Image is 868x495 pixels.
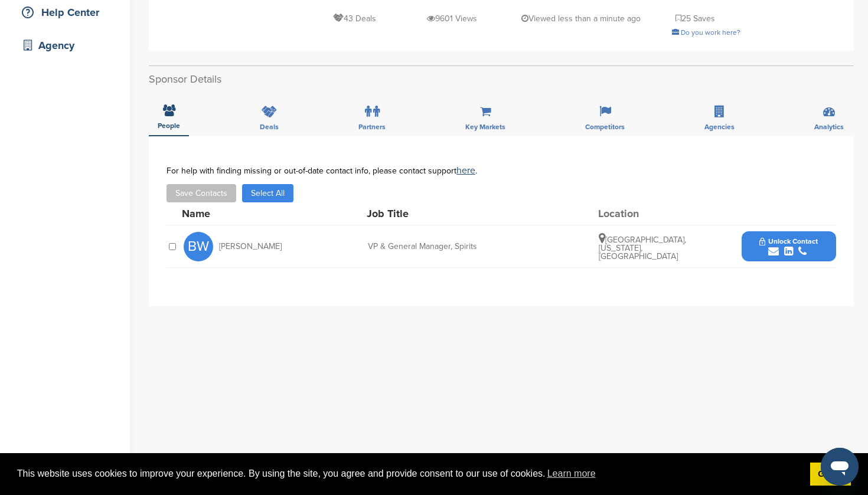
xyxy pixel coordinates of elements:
button: Save Contacts [167,184,236,202]
p: Viewed less than a minute ago [521,11,641,26]
div: Location [598,208,687,219]
a: learn more about cookies [546,465,598,483]
iframe: Button to launch messaging window [821,448,859,486]
a: Agency [12,32,118,59]
a: Do you work here? [672,28,740,37]
span: Do you work here? [681,28,740,37]
span: Competitors [585,123,625,130]
div: Help Center [18,2,118,23]
span: Partners [358,123,386,130]
span: Deals [260,123,279,130]
a: dismiss cookie message [810,463,851,486]
span: BW [184,232,213,261]
span: Agencies [704,123,735,130]
p: 9601 Views [427,11,477,26]
span: Unlock Contact [759,237,818,245]
div: VP & General Manager, Spirits [368,242,545,251]
span: Analytics [814,123,844,130]
span: [GEOGRAPHIC_DATA], [US_STATE], [GEOGRAPHIC_DATA] [599,235,686,261]
button: Select All [242,184,293,202]
h2: Sponsor Details [149,71,854,87]
div: Job Title [367,208,544,219]
div: Agency [18,35,118,56]
p: 25 Saves [676,11,715,26]
a: here [456,165,475,176]
span: People [158,122,180,129]
div: Name [182,208,312,219]
span: This website uses cookies to improve your experience. By using the site, you agree and provide co... [17,465,801,483]
button: Unlock Contact [745,229,832,264]
span: [PERSON_NAME] [219,242,282,251]
p: 43 Deals [333,11,376,26]
div: For help with finding missing or out-of-date contact info, please contact support . [167,166,836,175]
span: Key Markets [465,123,505,130]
